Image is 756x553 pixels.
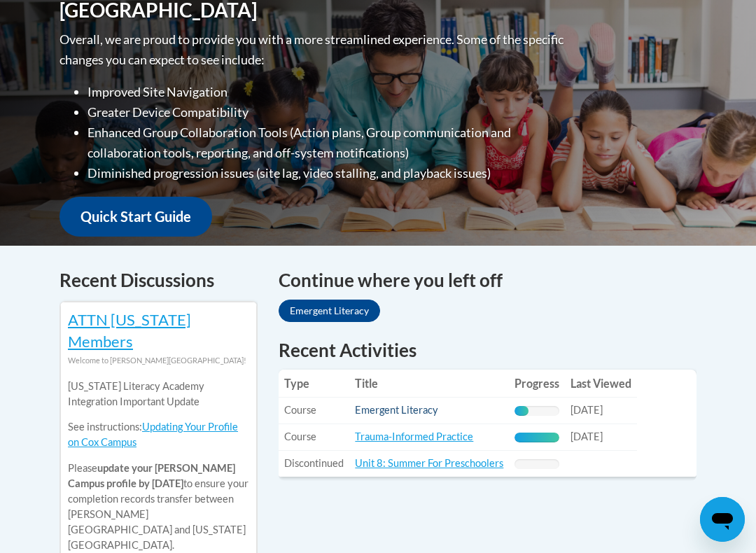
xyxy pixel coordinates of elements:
span: Discontinued [284,457,344,469]
span: Course [284,430,316,442]
a: Emergent Literacy [279,300,380,322]
li: Greater Device Compatibility [87,102,567,122]
b: update your [PERSON_NAME] Campus profile by [DATE] [68,462,235,489]
a: Updating Your Profile on Cox Campus [68,421,238,448]
div: Progress, % [514,406,528,416]
div: Welcome to [PERSON_NAME][GEOGRAPHIC_DATA]! [68,353,249,368]
th: Progress [509,370,565,398]
div: Progress, % [514,433,559,442]
a: Quick Start Guide [59,197,212,237]
h4: Continue where you left off [279,267,696,294]
h4: Recent Discussions [59,267,258,294]
a: Trauma-Informed Practice [355,430,473,442]
th: Last Viewed [565,370,637,398]
li: Improved Site Navigation [87,82,567,102]
a: Emergent Literacy [355,404,438,416]
th: Type [279,370,349,398]
li: Enhanced Group Collaboration Tools (Action plans, Group communication and collaboration tools, re... [87,122,567,163]
th: Title [349,370,509,398]
span: Course [284,404,316,416]
li: Diminished progression issues (site lag, video stalling, and playback issues) [87,163,567,183]
span: [DATE] [570,404,603,416]
p: See instructions: [68,419,249,450]
h1: Recent Activities [279,337,696,363]
span: [DATE] [570,430,603,442]
a: ATTN [US_STATE] Members [68,310,191,351]
p: Overall, we are proud to provide you with a more streamlined experience. Some of the specific cha... [59,29,567,70]
a: Unit 8: Summer For Preschoolers [355,457,503,469]
p: [US_STATE] Literacy Academy Integration Important Update [68,379,249,409]
iframe: Button to launch messaging window [700,497,745,542]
